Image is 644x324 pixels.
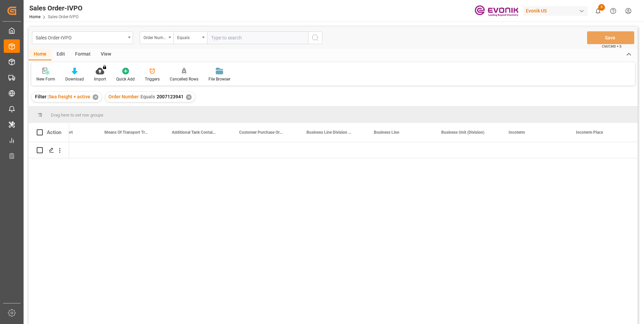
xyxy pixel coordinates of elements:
div: Cancelled Rows [170,76,198,82]
button: Evonik US [523,4,590,17]
input: Type to search [207,31,308,44]
span: Filter : [35,94,49,99]
span: Incoterm [509,130,525,135]
span: Ctrl/CMD + S [602,44,621,49]
div: Equals [177,33,200,41]
div: ✕ [186,94,192,100]
div: File Browser [208,76,230,82]
span: Business Line [374,130,399,135]
button: show 5 new notifications [590,3,606,19]
span: Order Number [108,94,139,99]
span: Drag here to set row groups [51,112,103,118]
button: search button [308,31,322,44]
span: Incoterm Place [576,130,603,135]
div: Edit [52,49,70,60]
span: Business Unit (Division) [441,130,484,135]
button: Help Center [606,3,621,19]
img: Evonik-brand-mark-Deep-Purple-RGB.jpeg_1700498283.jpeg [475,5,518,17]
span: 5 [598,4,605,11]
div: Press SPACE to select this row. [29,142,69,158]
span: Customer Purchase Order Number [239,130,284,135]
button: open menu [173,31,207,44]
div: Evonik US [523,6,588,16]
button: open menu [32,31,133,44]
a: Home [29,14,40,19]
div: ✕ [93,94,98,100]
button: Save [587,31,634,44]
div: Quick Add [116,76,135,82]
div: Format [70,49,96,60]
span: Equals [140,94,155,99]
div: Triggers [145,76,160,82]
span: Additional Tank Container Translation [172,130,217,135]
div: New Form [36,76,55,82]
div: Home [29,49,52,60]
div: Action [47,129,61,135]
span: Business Line Division Code [307,130,352,135]
div: Download [65,76,84,82]
span: 2007123941 [157,94,184,99]
button: open menu [140,31,173,44]
div: View [96,49,116,60]
div: Sales Order-IVPO [29,3,83,13]
span: Sea freight + active [49,94,90,99]
div: Sales Order-IVPO [36,33,126,41]
span: Means Of Transport Translation [104,130,150,135]
div: Order Number [143,33,166,41]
